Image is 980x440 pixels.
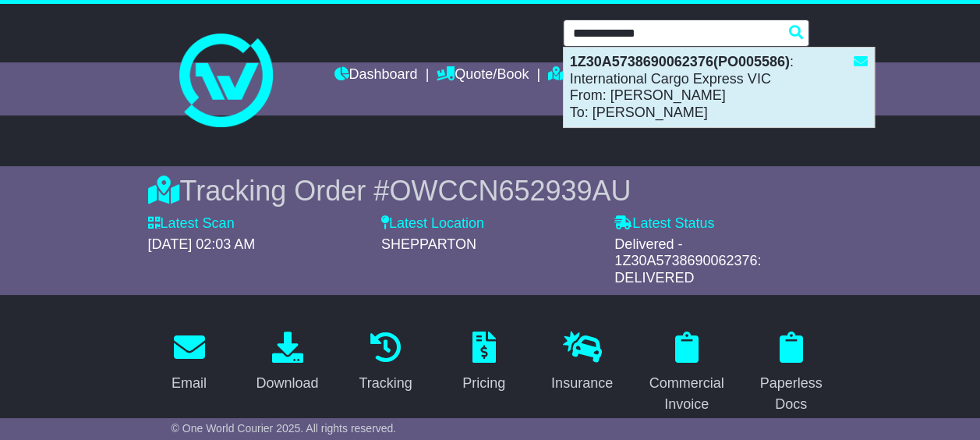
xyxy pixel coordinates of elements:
[614,215,714,232] label: Latest Status
[334,62,417,89] a: Dashboard
[256,373,318,394] div: Download
[437,62,529,89] a: Quote/Book
[348,326,422,399] a: Tracking
[172,422,397,435] span: © One World Courier 2025. All rights reserved.
[148,215,235,232] label: Latest Scan
[541,326,623,399] a: Insurance
[172,373,207,394] div: Email
[148,236,256,252] span: [DATE] 02:03 AM
[570,54,790,69] strong: 1Z30A5738690062376(PO005586)
[759,373,822,415] div: Paperless Docs
[548,62,617,89] a: Tracking
[381,215,484,232] label: Latest Location
[614,236,761,286] span: Delivered - 1Z30A5738690062376: DELIVERED
[551,373,613,394] div: Insurance
[749,326,832,420] a: Paperless Docs
[462,373,505,394] div: Pricing
[359,373,412,394] div: Tracking
[389,175,631,207] span: OWCCN652939AU
[161,326,217,399] a: Email
[452,326,515,399] a: Pricing
[564,48,874,127] div: : International Cargo Express VIC From: [PERSON_NAME] To: [PERSON_NAME]
[246,326,328,399] a: Download
[381,236,476,252] span: SHEPPARTON
[148,174,833,208] div: Tracking Order #
[639,326,734,420] a: Commercial Invoice
[649,373,724,415] div: Commercial Invoice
